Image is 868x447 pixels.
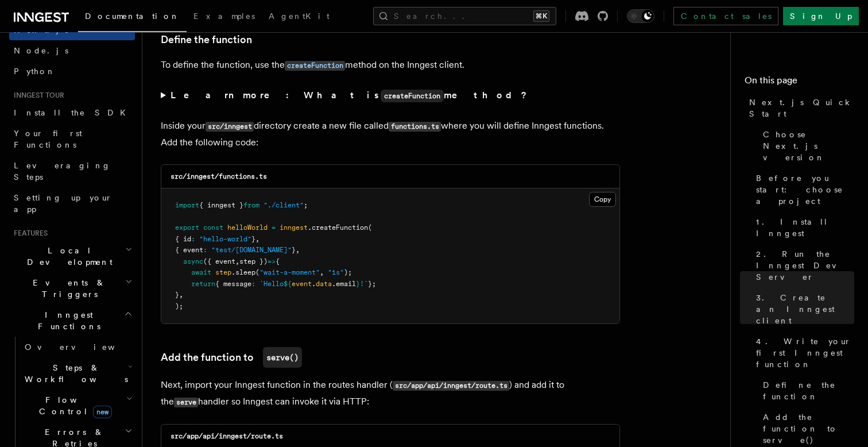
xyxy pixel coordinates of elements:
span: ( [255,268,259,276]
span: } [356,280,360,288]
a: Python [9,61,135,82]
a: Your first Functions [9,123,135,155]
a: 3. Create an Inngest client [751,287,854,331]
span: from [243,201,259,209]
span: } [251,235,255,243]
span: Documentation [85,11,180,21]
span: "wait-a-moment" [259,268,320,276]
a: Choose Next.js version [758,124,854,168]
span: Inngest Functions [9,309,124,332]
code: createFunction [381,90,444,102]
span: "hello-world" [199,235,251,243]
span: "./client" [263,201,304,209]
span: Next.js Quick Start [749,97,854,120]
span: : [191,235,195,243]
span: "1s" [328,268,344,276]
span: { event [175,246,203,254]
span: Features [9,229,48,238]
a: Define the function [758,375,854,407]
a: Examples [187,3,262,31]
span: = [272,223,276,232]
a: Documentation [78,3,187,32]
span: . [312,280,316,288]
a: createFunction [285,59,345,70]
span: , [235,257,239,265]
code: serve() [263,347,302,368]
span: async [183,257,203,265]
strong: Learn more: What is method? [170,90,529,101]
code: src/inngest [206,122,254,132]
code: serve [174,398,198,407]
kbd: ⌘K [533,10,549,22]
h4: On this page [745,74,854,92]
span: => [268,257,276,265]
span: 1. Install Inngest [756,216,854,239]
button: Local Development [9,240,135,272]
span: Add the function to serve() [763,411,854,446]
span: : [251,280,255,288]
span: Define the function [763,379,854,402]
span: , [255,235,259,243]
span: Local Development [9,245,125,268]
a: Node.js [9,40,135,61]
span: ( [368,223,372,232]
span: Examples [193,11,255,21]
button: Inngest Functions [9,305,135,337]
span: import [175,201,199,209]
span: step }) [239,257,268,265]
span: ; [304,201,308,209]
span: , [320,268,324,276]
span: Before you start: choose a project [756,172,854,207]
span: .email [332,280,356,288]
button: Steps & Workflows [20,357,135,390]
span: } [175,291,179,299]
summary: Learn more: What iscreateFunctionmethod? [161,87,620,104]
a: 2. Run the Inngest Dev Server [751,244,854,287]
span: step [215,268,231,276]
span: Your first Functions [14,129,82,149]
a: 4. Write your first Inngest function [751,331,854,375]
a: 1. Install Inngest [751,211,854,244]
span: Leveraging Steps [14,161,111,182]
span: Choose Next.js version [763,129,854,163]
span: !` [360,280,368,288]
p: To define the function, use the method on the Inngest client. [161,57,620,74]
span: ); [175,302,183,310]
code: src/app/api/inngest/route.ts [170,432,283,440]
span: return [191,280,215,288]
span: .sleep [231,268,255,276]
span: Python [14,67,56,76]
span: Overview [25,342,143,352]
span: 2. Run the Inngest Dev Server [756,248,854,283]
span: const [203,223,223,232]
a: Install the SDK [9,102,135,123]
span: await [191,268,211,276]
a: Define the function [161,32,252,48]
code: src/inngest/functions.ts [170,172,267,180]
span: Inngest tour [9,91,64,100]
a: Leveraging Steps [9,155,135,187]
span: { message [215,280,251,288]
a: Overview [20,337,135,357]
a: Setting up your app [9,187,135,219]
code: createFunction [285,61,345,71]
span: ${ [284,280,292,288]
span: { [276,257,280,265]
button: Toggle dark mode [627,9,654,23]
span: "test/[DOMAIN_NAME]" [211,246,292,254]
button: Flow Controlnew [20,390,135,422]
p: Inside your directory create a new file called where you will define Inngest functions. Add the f... [161,118,620,151]
span: ({ event [203,257,235,265]
span: { inngest } [199,201,243,209]
span: }; [368,280,376,288]
span: new [93,406,112,418]
button: Copy [589,192,616,207]
span: inngest [280,223,308,232]
span: 3. Create an Inngest client [756,292,854,326]
span: helloWorld [227,223,268,232]
span: event [292,280,312,288]
span: , [179,291,183,299]
span: ); [344,268,352,276]
span: 4. Write your first Inngest function [756,336,854,370]
span: Install the SDK [14,108,133,117]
